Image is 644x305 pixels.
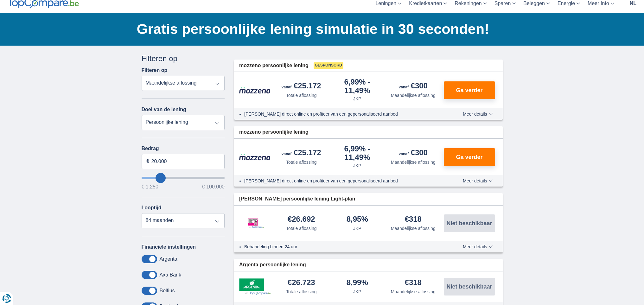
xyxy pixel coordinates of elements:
[160,288,175,294] label: Belfius
[142,146,225,151] label: Bedrag
[444,148,495,166] button: Ga verder
[137,19,503,39] h1: Gratis persoonlijke lening simulatie in 30 seconden!
[332,145,383,161] div: 6,99%
[463,245,493,249] span: Meer details
[391,92,436,98] div: Maandelijkse aflossing
[142,67,168,73] label: Filteren op
[142,177,225,179] input: wantToBorrow
[463,112,493,116] span: Meer details
[160,272,181,278] label: Axa Bank
[160,256,177,262] label: Argenta
[314,62,343,69] span: Gesponsord
[288,279,315,287] div: €26.723
[239,129,309,136] span: mozzeno persoonlijke lening
[288,215,315,224] div: €26.692
[444,278,495,295] button: Niet beschikbaar
[444,214,495,232] button: Niet beschikbaar
[239,195,355,203] span: [PERSON_NAME] persoonlijke lening Light-plan
[286,225,317,232] div: Totale aflossing
[282,82,321,91] div: €25.172
[142,205,162,211] label: Looptijd
[239,154,271,161] img: product.pl.alt Mozzeno
[332,78,383,94] div: 6,99%
[446,284,492,289] span: Niet beschikbaar
[142,53,225,64] div: Filteren op
[239,212,271,235] img: product.pl.alt Leemans Kredieten
[147,158,150,165] span: €
[282,149,321,158] div: €25.172
[458,178,497,183] button: Meer details
[142,244,196,250] label: Financiële instellingen
[458,111,497,117] button: Meer details
[353,225,361,232] div: JKP
[239,261,306,269] span: Argenta persoonlijke lening
[347,215,368,224] div: 8,95%
[244,178,440,184] li: [PERSON_NAME] direct online en profiteer van een gepersonaliseerd aanbod
[458,244,497,249] button: Meer details
[391,159,436,165] div: Maandelijkse aflossing
[286,92,317,98] div: Totale aflossing
[353,289,361,295] div: JKP
[244,111,440,117] li: [PERSON_NAME] direct online en profiteer van een gepersonaliseerd aanbod
[353,162,361,169] div: JKP
[142,184,158,189] span: € 1.250
[456,154,482,160] span: Ga verder
[239,62,309,69] span: mozzeno persoonlijke lening
[444,81,495,99] button: Ga verder
[399,149,428,158] div: €300
[202,184,225,189] span: € 100.000
[286,289,317,295] div: Totale aflossing
[391,289,436,295] div: Maandelijkse aflossing
[239,87,271,94] img: product.pl.alt Mozzeno
[391,225,436,232] div: Maandelijkse aflossing
[142,107,186,112] label: Doel van de lening
[405,215,422,224] div: €318
[239,278,271,295] img: product.pl.alt Argenta
[244,244,440,250] li: Behandeling binnen 24 uur
[446,220,492,226] span: Niet beschikbaar
[286,159,317,165] div: Totale aflossing
[405,279,422,287] div: €318
[353,96,361,102] div: JKP
[463,179,493,183] span: Meer details
[399,82,428,91] div: €300
[456,87,482,93] span: Ga verder
[347,279,368,287] div: 8,99%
